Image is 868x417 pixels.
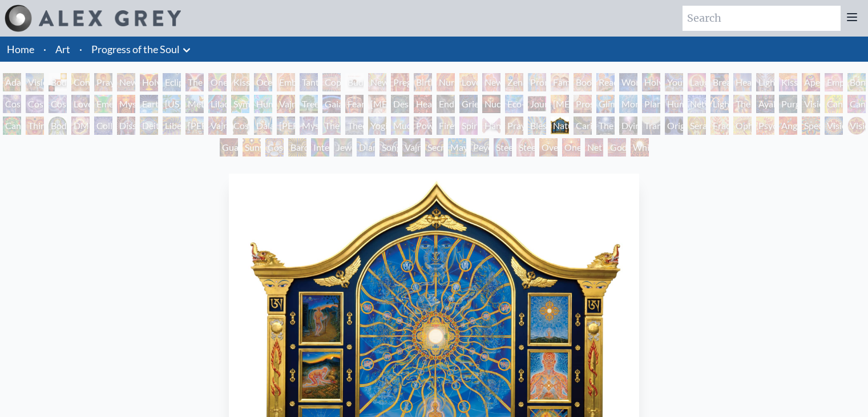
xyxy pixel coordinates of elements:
[277,73,295,91] div: Embracing
[847,95,866,113] div: Cannabis Sutra
[71,73,90,91] div: Contemplation
[288,138,306,157] div: Bardo Being
[265,138,284,157] div: Cosmic Elf
[756,73,774,91] div: Lightweaver
[425,138,443,157] div: Secret Writing Being
[117,95,135,113] div: Mysteriosa 2
[779,95,797,113] div: Purging
[683,6,841,31] input: Search
[414,117,432,135] div: Power to the Peaceful
[437,73,455,91] div: Nursing
[505,95,523,113] div: Eco-Atlas
[322,117,341,135] div: The Seer
[357,138,375,157] div: Diamond Being
[619,117,637,135] div: Dying
[345,73,364,91] div: Buddha Embryo
[825,95,843,113] div: Cannabis Mudra
[619,95,637,113] div: Monochord
[231,95,249,113] div: Symbiosis: Gall Wasp & Oak Tree
[345,117,364,135] div: Theologue
[574,117,592,135] div: Caring
[254,95,272,113] div: Humming Bird
[733,73,752,91] div: Healing
[185,73,204,91] div: The Kiss
[117,73,135,91] div: New Man New Woman
[710,73,729,91] div: Breathing
[208,95,227,113] div: Lilacs
[94,117,112,135] div: Collective Vision
[231,73,249,91] div: Kissing
[710,117,729,135] div: Fractal Eyes
[459,95,478,113] div: Grieving
[437,95,455,113] div: Endarkenment
[49,73,67,91] div: Body, Mind, Spirit
[619,73,637,91] div: Wonder
[414,73,432,91] div: Birth
[49,95,67,113] div: Cosmic Lovers
[847,73,866,91] div: Bond
[779,73,797,91] div: Kiss of the [MEDICAL_DATA]
[528,95,546,113] div: Journey of the Wounded Healer
[39,37,51,62] li: ·
[825,73,843,91] div: Empowerment
[665,117,683,135] div: Original Face
[140,95,158,113] div: Earth Energies
[528,73,546,91] div: Promise
[482,117,500,135] div: Hands that See
[368,73,386,91] div: Newborn
[482,95,500,113] div: Nuclear Crucifixion
[49,117,67,135] div: Body/Mind as a Vibratory Field of Energy
[3,95,21,113] div: Cosmic Creativity
[642,117,660,135] div: Transfiguration
[3,117,21,135] div: Cannabacchus
[596,95,615,113] div: Glimpsing the Empyrean
[75,37,87,62] li: ·
[516,138,535,157] div: Steeplehead 2
[471,138,489,157] div: Peyote Being
[220,138,238,157] div: Guardian of Infinite Vision
[185,117,204,135] div: [PERSON_NAME]
[574,73,592,91] div: Boo-boo
[779,117,797,135] div: Angel Skin
[402,138,421,157] div: Vajra Being
[688,95,706,113] div: Networks
[368,95,386,113] div: [MEDICAL_DATA]
[254,73,272,91] div: Ocean of Love Bliss
[311,138,329,157] div: Interbeing
[710,95,729,113] div: Lightworker
[243,138,261,157] div: Sunyata
[3,73,21,91] div: Adam & Eve
[300,117,318,135] div: Mystic Eye
[733,117,752,135] div: Ophanic Eyelash
[254,117,272,135] div: Dalai Lama
[71,117,90,135] div: DMT - The Spirit Molecule
[7,43,34,55] a: Home
[91,41,180,57] a: Progress of the Soul
[482,73,500,91] div: New Family
[163,95,181,113] div: [US_STATE] Song
[391,73,409,91] div: Pregnancy
[596,73,615,91] div: Reading
[802,73,820,91] div: Aperture
[26,73,44,91] div: Visionary Origin of Language
[277,95,295,113] div: Vajra Horse
[608,138,626,157] div: Godself
[71,95,90,113] div: Love is a Cosmic Force
[380,138,398,157] div: Song of Vajra Being
[665,95,683,113] div: Human Geometry
[802,117,820,135] div: Spectral Lotus
[642,95,660,113] div: Planetary Prayers
[585,138,603,157] div: Net of Being
[55,41,70,57] a: Art
[322,73,341,91] div: Copulating
[733,95,752,113] div: The Shulgins and their Alchemical Angels
[368,117,386,135] div: Yogi & the Möbius Sphere
[505,73,523,91] div: Zena Lotus
[140,73,158,91] div: Holy Grail
[140,117,158,135] div: Deities & Demons Drinking from the Milky Pool
[208,73,227,91] div: One Taste
[277,117,295,135] div: [PERSON_NAME]
[802,95,820,113] div: Vision Tree
[26,95,44,113] div: Cosmic Artist
[334,138,352,157] div: Jewel Being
